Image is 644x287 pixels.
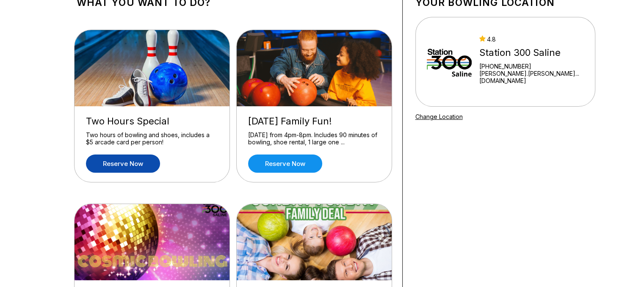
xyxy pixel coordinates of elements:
div: 4.8 [479,36,583,43]
div: [DATE] Family Fun! [248,116,380,127]
img: Cosmic Bowling [75,204,230,280]
div: [PHONE_NUMBER] [479,63,583,70]
img: Station 300 Saline [427,30,472,94]
div: Two Hours Special [86,116,218,127]
a: Change Location [415,113,463,120]
img: Two Hours Special [75,30,230,106]
div: Two hours of bowling and shoes, includes a $5 arcade card per person! [86,131,218,146]
a: [PERSON_NAME].[PERSON_NAME]...[DOMAIN_NAME] [479,70,583,84]
img: Friday Family Fun! [237,30,392,106]
a: Reserve now [248,155,322,173]
div: [DATE] from 4pm-8pm. Includes 90 minutes of bowling, shoe rental, 1 large one ... [248,131,380,146]
img: Family Fun Pack [237,204,392,280]
a: Reserve now [86,155,160,173]
div: Station 300 Saline [479,47,583,58]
